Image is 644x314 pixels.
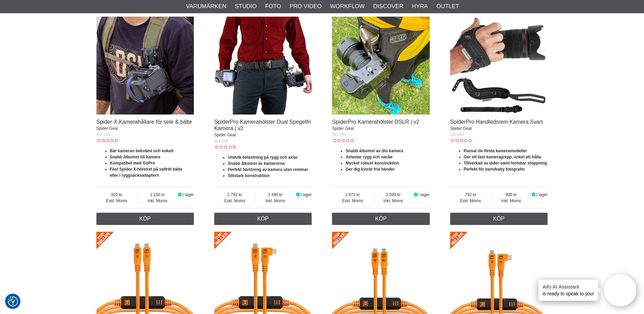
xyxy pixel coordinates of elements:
[137,192,177,198] span: 1 150
[96,138,118,144] div: Kundbetyg: 0
[373,2,403,11] a: Discover
[332,198,373,204] span: Exkl. Moms
[332,192,373,198] span: 1 672
[290,2,321,11] a: Pro Video
[110,167,182,172] strong: Fäst Spider X-hölstret på valfritt bälte
[214,144,236,150] div: Kundbetyg: 0
[418,192,429,197] span: I lager
[214,213,312,225] a: Köp
[436,2,459,11] a: Outlet
[332,132,346,137] span: SG-230
[332,213,430,225] a: Köp
[265,2,281,11] a: Foto
[214,133,236,137] span: Spider Gear
[228,155,298,160] strong: Undvik belastning på rygg och axlar
[346,155,392,159] strong: Avlastar rygg och nacke
[450,17,548,115] img: SpiderPro Handledsrem Kamera Svart
[464,161,547,165] strong: Tillverkad av läder samt formbar stoppning
[464,167,525,172] strong: Perfekt för barn/baby fotografer
[373,192,413,198] span: 2 090
[542,283,594,290] h4: Aifo AI Assistant
[464,149,527,153] strong: Passar de flesta kameramodeller
[256,192,295,198] span: 3 490
[137,198,177,204] span: Inkl. Moms
[332,119,419,125] a: SpiderPro Kamerahölster DSLR | v2
[110,173,159,178] strong: eller i ryggsäcksadaptern
[110,149,173,153] strong: Bär kameran bekvämt och enkelt
[214,17,312,115] img: SpiderPro Kamerahölster Dual Spegelfri Kamera | v2
[8,295,18,308] button: Samtyckesinställningar
[491,192,531,198] span: 990
[332,138,354,144] div: Kundbetyg: 0
[450,192,491,198] span: 792
[412,2,428,11] a: Hyra
[8,296,18,307] img: Revisit consent button
[373,198,413,204] span: Inkl. Moms
[538,280,598,301] div: is ready to speak to you!
[96,119,192,125] a: Spider-X Kamerahållare för sele & bälte
[332,126,354,131] span: Spider Gear
[346,149,403,153] strong: Snabb åtkomst av din kamera
[256,198,295,204] span: Inkl. Moms
[330,2,365,11] a: Workflow
[300,192,312,197] span: I lager
[531,192,536,197] i: I lager
[96,192,137,198] span: 920
[346,161,399,165] strong: Mycket robust konstruktion
[228,173,270,178] strong: Slitstark konstruktion
[235,2,257,11] a: Studio
[214,192,255,198] span: 2 792
[186,2,226,11] a: Varumärken
[332,17,430,115] img: SpiderPro Kamerahölster DSLR | v2
[450,132,464,137] span: SG-960
[214,119,311,131] a: SpiderPro Kamerahölster Dual Spegelfri Kamera | v2
[96,132,110,137] span: SG-195
[96,17,194,115] img: Spider-X Kamerahållare för sele & bälte
[214,198,255,204] span: Exkl. Moms
[96,198,137,204] span: Exkl. Moms
[450,198,491,204] span: Exkl. Moms
[450,138,472,144] div: Kundbetyg: 0
[214,139,228,143] span: SG-255
[464,155,541,159] strong: Ger ett fast kameragrepp, enkel att hålla
[110,155,161,159] strong: Snabb åtkomst till kamera
[228,161,284,166] strong: Snabb åtkomst av kamerorna
[96,126,118,131] span: Spider Gear
[491,198,531,204] span: Inkl. Moms
[183,192,194,197] span: I lager
[96,213,194,225] a: Köp
[450,119,543,125] a: SpiderPro Handledsrem Kamera Svart
[346,167,395,172] strong: Ger dig kvickt fria händer
[413,192,419,197] i: I lager
[177,192,183,197] i: I lager
[450,213,548,225] a: Köp
[228,167,308,172] strong: Perfekt bärlöning av kamera utan remmar
[295,192,300,197] i: I lager
[536,192,548,197] span: I lager
[450,126,472,131] span: Spider Gear
[110,161,155,165] strong: Kompatibel med GoPro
